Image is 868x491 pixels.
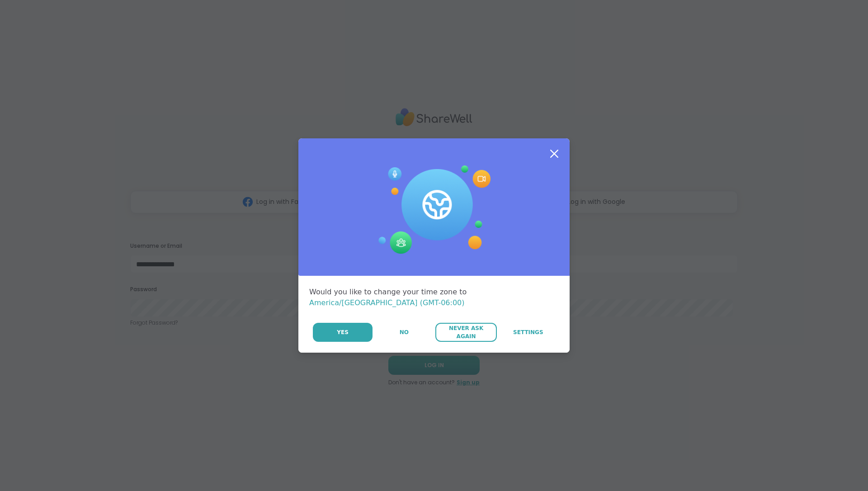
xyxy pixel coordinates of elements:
[435,323,496,342] button: Never Ask Again
[309,298,465,307] span: America/[GEOGRAPHIC_DATA] (GMT-06:00)
[498,323,559,342] a: Settings
[513,328,543,336] span: Settings
[313,323,373,342] button: Yes
[373,323,434,342] button: No
[377,165,491,254] img: Session Experience
[440,324,492,340] span: Never Ask Again
[400,328,409,336] span: No
[309,287,559,308] div: Would you like to change your time zone to
[337,328,349,336] span: Yes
